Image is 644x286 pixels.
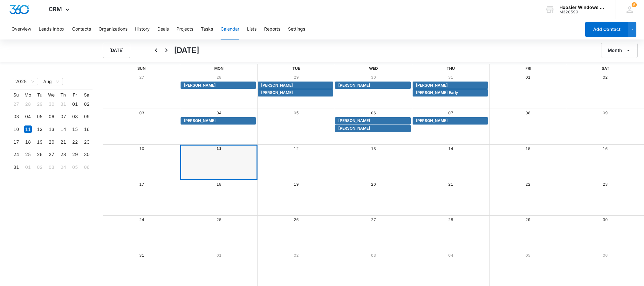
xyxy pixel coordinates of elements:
button: History [135,19,150,39]
th: We [45,92,57,98]
button: Next [161,45,171,55]
div: 01 [24,163,32,171]
a: 21 [448,182,453,187]
div: 09 [83,113,91,120]
div: 12 [36,125,44,133]
a: 22 [525,182,531,187]
div: 28 [59,151,67,158]
a: 25 [216,217,222,222]
td: 2025-08-06 [45,111,57,123]
button: Lists [247,19,257,39]
div: 16 [83,125,91,133]
a: 06 [603,253,608,258]
th: Fr [69,92,81,98]
td: 2025-09-05 [69,161,81,174]
a: 29 [294,75,299,80]
div: account name [559,5,606,10]
span: [PERSON_NAME] [338,82,370,88]
span: [PERSON_NAME] [416,82,448,88]
div: 31 [59,100,67,108]
div: 18 [24,138,32,146]
button: [DATE] [103,43,130,58]
span: 5 [632,2,637,7]
td: 2025-08-09 [81,111,92,123]
div: Shane Babcock [414,118,486,124]
td: 2025-08-30 [81,148,92,161]
a: 12 [294,146,299,151]
td: 2025-08-25 [22,148,34,161]
button: Deals [157,19,169,39]
span: 2025 [15,78,36,85]
div: 06 [83,163,91,171]
td: 2025-08-10 [10,123,22,136]
div: 06 [48,113,55,120]
button: Contacts [72,19,91,39]
div: 08 [71,113,79,120]
span: Sat [602,66,609,71]
a: 31 [139,253,144,258]
a: 28 [216,75,222,80]
div: 05 [71,163,79,171]
div: 29 [36,100,44,108]
div: 04 [24,113,32,120]
td: 2025-08-29 [69,148,81,161]
button: Organizations [99,19,127,39]
div: 25 [24,151,32,158]
div: 27 [48,151,55,158]
span: [PERSON_NAME] [261,90,293,96]
th: Tu [34,92,45,98]
div: Meredith Miller [182,118,254,124]
div: 07 [59,113,67,120]
td: 2025-07-29 [34,98,45,111]
div: 04 [59,163,67,171]
div: Ethan Paff [337,125,409,131]
th: Mo [22,92,34,98]
td: 2025-08-02 [81,98,92,111]
a: 04 [216,111,222,115]
span: Wed [369,66,378,71]
div: 20 [48,138,55,146]
td: 2025-08-28 [57,148,69,161]
td: 2025-08-24 [10,148,22,161]
th: Th [57,92,69,98]
td: 2025-08-01 [69,98,81,111]
a: 10 [139,146,144,151]
td: 2025-09-03 [45,161,57,174]
a: 07 [448,111,453,115]
div: 15 [71,125,79,133]
div: Chris Glidden [259,90,332,96]
button: Add Contact [585,22,628,37]
a: 03 [139,111,144,115]
div: 31 [12,163,20,171]
span: [PERSON_NAME] Early [416,90,458,96]
div: 05 [36,113,44,120]
button: Settings [288,19,305,39]
a: 03 [371,253,376,258]
a: 17 [139,182,144,187]
button: Calendar [221,19,239,39]
button: Tasks [201,19,213,39]
button: Leads Inbox [39,19,65,39]
div: 19 [36,138,44,146]
td: 2025-08-08 [69,111,81,123]
button: Overview [11,19,31,39]
a: 20 [371,182,376,187]
a: 04 [448,253,453,258]
div: 30 [48,100,55,108]
a: 09 [603,111,608,115]
div: 21 [59,138,67,146]
a: 01 [216,253,222,258]
td: 2025-08-14 [57,123,69,136]
div: 02 [83,100,91,108]
a: 18 [216,182,222,187]
div: 30 [83,151,91,158]
a: 01 [525,75,531,80]
div: 27 [12,100,20,108]
td: 2025-09-01 [22,161,34,174]
td: 2025-08-04 [22,111,34,123]
td: 2025-08-15 [69,123,81,136]
div: 28 [24,100,32,108]
td: 2025-08-23 [81,136,92,148]
a: 06 [371,111,376,115]
td: 2025-08-20 [45,136,57,148]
